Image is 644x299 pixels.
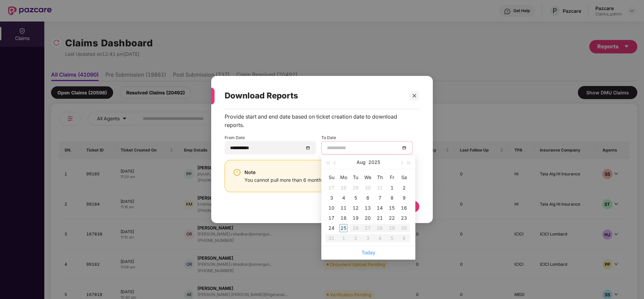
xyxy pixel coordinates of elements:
div: 8 [388,194,396,202]
td: 2025-08-06 [362,193,374,203]
td: 2025-08-15 [386,203,398,213]
div: 15 [388,204,396,212]
th: We [362,172,374,183]
td: 2025-07-30 [362,183,374,193]
div: 16 [400,204,408,212]
td: 2025-08-01 [386,183,398,193]
div: 6 [364,194,372,202]
td: 2025-07-29 [350,183,362,193]
div: 27 [327,184,335,192]
td: 2025-08-10 [325,203,337,213]
td: 2025-08-20 [362,213,374,223]
div: 23 [400,214,408,222]
div: 20 [364,214,372,222]
td: 2025-08-23 [398,213,410,223]
th: Fr [386,172,398,183]
td: 2025-08-13 [362,203,374,213]
td: 2025-08-22 [386,213,398,223]
div: 19 [352,214,360,222]
div: 7 [376,194,384,202]
div: 14 [376,204,384,212]
td: 2025-08-04 [337,193,350,203]
div: 5 [352,194,360,202]
td: 2025-08-16 [398,203,410,213]
td: 2025-08-08 [386,193,398,203]
div: 4 [339,194,348,202]
td: 2025-08-19 [350,213,362,223]
div: 25 [339,224,348,232]
button: Aug [357,156,366,169]
a: Today [362,250,375,255]
td: 2025-08-03 [325,193,337,203]
div: 17 [327,214,335,222]
td: 2025-07-27 [325,183,337,193]
div: Note [244,168,363,176]
div: 29 [352,184,360,192]
div: Download Reports [225,83,403,109]
div: 3 [327,194,335,202]
th: Th [374,172,386,183]
div: 12 [352,204,360,212]
td: 2025-08-25 [337,223,350,233]
th: Mo [337,172,350,183]
td: 2025-08-24 [325,223,337,233]
div: From Date [225,135,316,155]
div: To Date [321,135,413,155]
div: 1 [388,184,396,192]
td: 2025-08-05 [350,193,362,203]
td: 2025-08-07 [374,193,386,203]
div: 11 [339,204,348,212]
div: 30 [364,184,372,192]
td: 2025-07-28 [337,183,350,193]
div: 21 [376,214,384,222]
td: 2025-07-31 [374,183,386,193]
th: Sa [398,172,410,183]
td: 2025-08-11 [337,203,350,213]
img: svg+xml;base64,PHN2ZyBpZD0iV2FybmluZ18tXzI0eDI0IiBkYXRhLW5hbWU9Ildhcm5pbmcgLSAyNHgyNCIgeG1sbnM9Im... [233,168,241,176]
td: 2025-08-12 [350,203,362,213]
div: 22 [388,214,396,222]
th: Su [325,172,337,183]
td: 2025-08-14 [374,203,386,213]
div: 18 [339,214,348,222]
span: close [412,93,417,98]
div: 24 [327,224,335,232]
div: 13 [364,204,372,212]
td: 2025-08-09 [398,193,410,203]
div: 9 [400,194,408,202]
div: You cannot pull more than 6 months of data at a time. [244,176,363,184]
div: 2 [400,184,408,192]
div: 10 [327,204,335,212]
td: 2025-08-17 [325,213,337,223]
div: 28 [339,184,348,192]
div: 31 [376,184,384,192]
th: Tu [350,172,362,183]
button: 2025 [368,156,380,169]
div: Provide start and end date based on ticket creation date to download reports. [225,113,413,129]
td: 2025-08-21 [374,213,386,223]
td: 2025-08-02 [398,183,410,193]
td: 2025-08-18 [337,213,350,223]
